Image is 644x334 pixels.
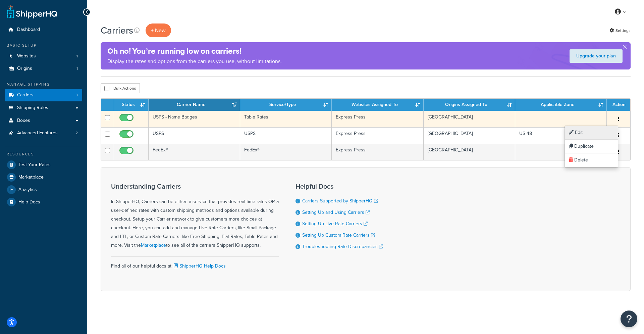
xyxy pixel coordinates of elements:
a: Setting Up and Using Carriers [302,209,370,216]
span: Advanced Features [17,130,58,136]
td: FedEx® [149,144,240,160]
a: Carriers 3 [5,89,82,101]
span: 3 [75,92,78,98]
th: Service/Type: activate to sort column ascending [240,99,332,111]
th: Applicable Zone: activate to sort column ascending [515,99,607,111]
a: Advanced Features 2 [5,127,82,139]
span: Origins [17,66,32,71]
td: Express Press [332,111,423,127]
a: Boxes [5,114,82,127]
span: Dashboard [17,27,40,33]
a: Origins 1 [5,62,82,75]
th: Websites Assigned To: activate to sort column ascending [332,99,423,111]
td: Express Press [332,144,423,160]
h3: Understanding Carriers [111,183,279,190]
a: Marketplace [141,242,166,249]
a: Setting Up Custom Rate Carriers [302,232,375,239]
a: Help Docs [5,196,82,208]
span: Help Docs [18,199,40,205]
a: Edit [565,126,618,140]
th: Status: activate to sort column ascending [114,99,149,111]
a: Carriers Supported by ShipperHQ [302,197,378,204]
li: Websites [5,50,82,62]
p: Display the rates and options from the carriers you use, without limitations. [107,57,282,66]
button: Bulk Actions [101,83,140,93]
li: Carriers [5,89,82,101]
span: Analytics [18,187,37,193]
span: Shipping Rules [17,105,48,111]
h4: Oh no! You’re running low on carriers! [107,46,282,57]
span: Carriers [17,92,34,98]
td: US 48 [515,127,607,144]
li: Advanced Features [5,127,82,139]
a: Analytics [5,184,82,196]
li: Origins [5,62,82,75]
span: Marketplace [18,175,44,180]
th: Origins Assigned To: activate to sort column ascending [424,99,515,111]
td: USPS - Name Badges [149,111,240,127]
a: Settings [609,26,631,35]
span: Boxes [17,118,30,124]
td: FedEx® [240,144,332,160]
h3: Helpful Docs [296,183,383,190]
button: + New [146,23,171,37]
span: 2 [75,130,78,136]
a: Websites 1 [5,50,82,62]
td: [GEOGRAPHIC_DATA] [424,144,515,160]
td: USPS [240,127,332,144]
h1: Carriers [101,24,133,37]
div: Manage Shipping [5,82,82,87]
span: Test Your Rates [18,162,51,168]
div: In ShipperHQ, Carriers can be either, a service that provides real-time rates OR a user-defined r... [111,183,279,250]
a: Test Your Rates [5,159,82,171]
a: ShipperHQ Home [7,5,57,18]
button: Open Resource Center [621,311,637,327]
a: Delete [565,153,618,167]
a: Marketplace [5,171,82,183]
span: 1 [76,53,78,59]
td: USPS [149,127,240,144]
div: Basic Setup [5,43,82,48]
a: ShipperHQ Help Docs [172,263,226,270]
td: Table Rates [240,111,332,127]
a: Shipping Rules [5,102,82,114]
span: 1 [76,66,78,71]
td: [GEOGRAPHIC_DATA] [424,111,515,127]
td: [GEOGRAPHIC_DATA] [424,127,515,144]
a: Troubleshooting Rate Discrepancies [302,243,383,250]
span: Websites [17,53,36,59]
a: Duplicate [565,140,618,153]
div: Resources [5,151,82,157]
div: Find all of our helpful docs at: [111,256,279,271]
th: Action [607,99,630,111]
a: Setting Up Live Rate Carriers [302,220,368,227]
a: Dashboard [5,23,82,36]
a: Upgrade your plan [570,49,623,63]
td: Express Press [332,127,423,144]
th: Carrier Name: activate to sort column ascending [149,99,240,111]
